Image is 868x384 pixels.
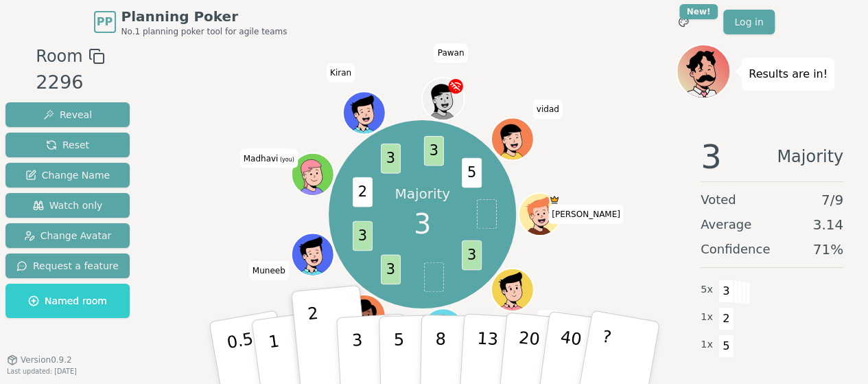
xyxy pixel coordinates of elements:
span: 71 % [813,240,843,259]
span: Watch only [33,199,103,212]
span: Click to change your name [537,310,559,329]
span: 2 [718,307,734,330]
button: Reset [5,133,130,157]
span: Click to change your name [327,63,355,82]
span: Version 0.9.2 [21,354,72,365]
span: Reset [46,138,89,152]
span: Named room [28,294,107,308]
span: 7 / 9 [821,190,843,210]
button: Named room [5,284,130,318]
button: New! [671,10,696,34]
div: 2296 [36,69,104,97]
span: Average [701,215,751,234]
button: Change Name [5,163,130,188]
span: 3 [380,255,400,285]
button: Version0.9.2 [7,354,72,365]
span: 5 [718,335,734,358]
span: 3.14 [812,215,843,234]
p: 2 [306,304,324,379]
span: 5 [462,158,482,188]
span: Planning Poker [121,7,288,26]
button: Click to change your avatar [292,154,332,194]
span: 1 x [701,310,713,325]
span: 5 x [701,282,713,297]
span: Click to change your name [533,100,563,119]
a: PPPlanning PokerNo.1 planning poker tool for agile teams [94,7,288,37]
button: Watch only [5,193,130,218]
span: 3 [414,203,431,245]
span: Last updated: [DATE] [7,368,77,375]
span: Click to change your name [240,148,298,168]
span: Confidence [701,240,770,259]
span: 2 [352,177,372,207]
p: Majority [395,184,450,203]
span: (you) [278,156,294,162]
span: Majority [777,140,843,173]
span: 3 [352,221,372,251]
button: Reveal [5,102,130,127]
button: Request a feature [5,253,130,278]
span: 3 [423,136,443,166]
span: 1 x [701,337,713,352]
span: Voted [701,190,736,210]
span: Reveal [43,108,92,122]
button: Change Avatar [5,223,130,248]
p: Results are in! [749,65,828,84]
div: New! [679,4,718,19]
span: 3 [462,240,482,271]
span: Request a feature [16,259,119,273]
span: PP [97,14,113,30]
span: No.1 planning poker tool for agile teams [121,26,288,37]
span: Room [36,44,82,69]
span: 3 [380,144,400,174]
span: Change Avatar [24,229,112,242]
span: Sarah is the host [549,194,559,205]
span: Click to change your name [548,205,624,224]
span: Change Name [25,168,110,182]
a: Log in [723,10,774,34]
span: Click to change your name [249,260,289,280]
span: 3 [701,140,722,173]
span: 3 [718,280,734,303]
span: Click to change your name [434,43,468,63]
